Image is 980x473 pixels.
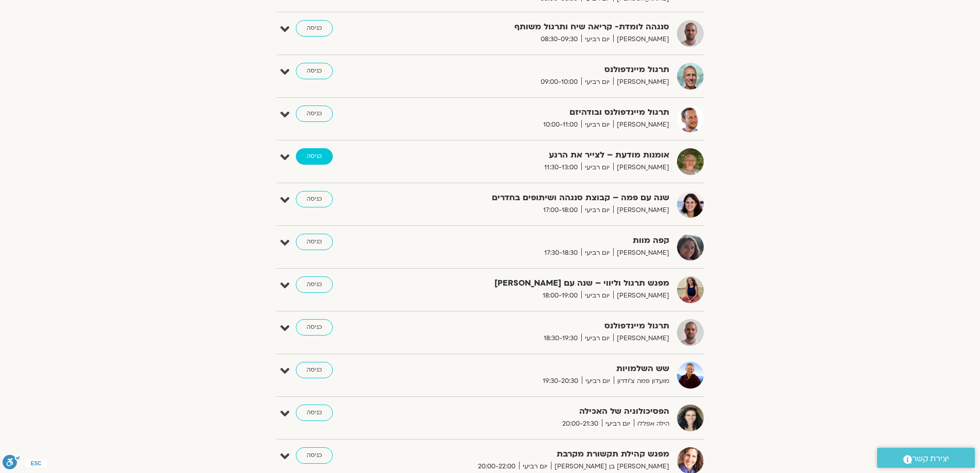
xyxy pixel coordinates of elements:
[912,452,949,466] span: יצירת קשר
[417,63,669,77] strong: תרגול מיינדפולנס
[581,162,613,173] span: יום רביעי
[539,290,581,301] span: 18:00-19:00
[296,447,333,464] a: כניסה
[296,191,333,207] a: כניסה
[417,191,669,205] strong: שנה עם פמה – קבוצת סנגהה ושיתופים בחדרים
[613,162,669,173] span: [PERSON_NAME]
[541,248,581,258] span: 17:30-18:30
[877,448,975,468] a: יצירת קשר
[296,20,333,37] a: כניסה
[581,290,613,301] span: יום רביעי
[296,234,333,250] a: כניסה
[417,276,669,290] strong: מפגש תרגול וליווי – שנה עם [PERSON_NAME]
[296,63,333,79] a: כניסה
[551,461,669,472] span: [PERSON_NAME] בן [PERSON_NAME]
[296,148,333,165] a: כניסה
[296,106,333,122] a: כניסה
[602,418,634,429] span: יום רביעי
[539,376,582,387] span: 19:30-20:30
[614,376,669,387] span: מועדון פמה צ'ודרון
[296,362,333,378] a: כניסה
[541,162,581,173] span: 11:30-13:00
[519,461,551,472] span: יום רביעי
[417,319,669,333] strong: תרגול מיינדפולנס
[296,276,333,293] a: כניסה
[540,119,581,130] span: 10:00-11:00
[613,34,669,45] span: [PERSON_NAME]
[537,34,581,45] span: 08:30-09:30
[581,34,613,45] span: יום רביעי
[581,77,613,87] span: יום רביעי
[296,319,333,336] a: כניסה
[581,248,613,258] span: יום רביעי
[613,290,669,301] span: [PERSON_NAME]
[417,405,669,418] strong: הפסיכולוגיה של האכילה
[417,20,669,34] strong: סנגהה לומדת- קריאה שיח ותרגול משותף
[613,248,669,258] span: [PERSON_NAME]
[296,405,333,421] a: כניסה
[581,205,613,216] span: יום רביעי
[582,376,614,387] span: יום רביעי
[559,418,602,429] span: 20:00-21:30
[540,333,581,344] span: 18:30-19:30
[474,461,519,472] span: 20:00-22:00
[613,205,669,216] span: [PERSON_NAME]
[417,362,669,376] strong: שש השלמויות
[417,148,669,162] strong: אומנות מודעת – לצייר את הרגע
[634,418,669,429] span: הילה אפללו
[581,119,613,130] span: יום רביעי
[613,333,669,344] span: [PERSON_NAME]
[417,447,669,461] strong: מפגש קהילת תקשורת מקרבת
[540,205,581,216] span: 17:00-18:00
[537,77,581,87] span: 09:00-10:00
[417,106,669,119] strong: תרגול מיינדפולנס ובודהיזם
[613,119,669,130] span: [PERSON_NAME]
[581,333,613,344] span: יום רביעי
[417,234,669,248] strong: קפה מוות
[613,77,669,87] span: [PERSON_NAME]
